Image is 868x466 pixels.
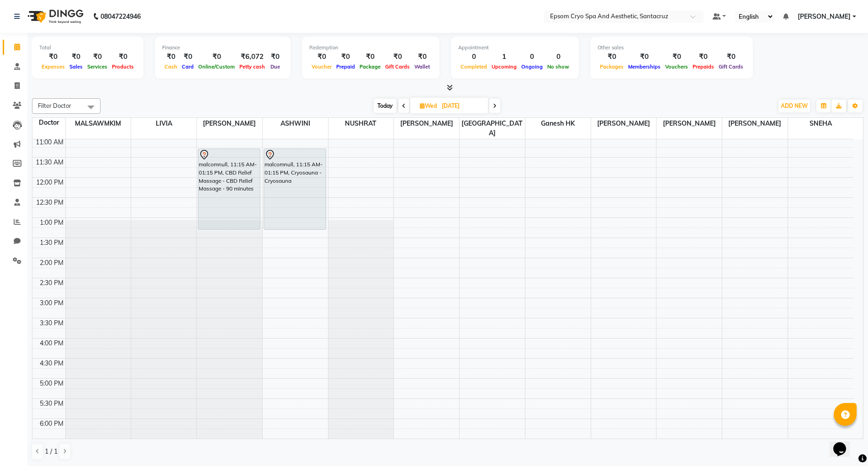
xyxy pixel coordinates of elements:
[85,52,110,62] div: ₹0
[383,52,412,62] div: ₹0
[663,52,690,62] div: ₹0
[38,218,65,228] div: 1:00 PM
[357,52,383,62] div: ₹0
[334,52,357,62] div: ₹0
[162,64,180,70] span: Cash
[39,52,67,62] div: ₹0
[110,64,136,70] span: Products
[66,118,131,129] span: MALSAWMKIM
[39,64,67,70] span: Expenses
[489,64,519,70] span: Upcoming
[101,4,141,29] b: 08047224946
[38,399,65,408] div: 5:30 PM
[598,64,626,70] span: Packages
[85,64,110,70] span: Services
[38,419,65,429] div: 6:00 PM
[439,99,485,113] input: 2025-09-03
[196,52,237,62] div: ₹0
[788,118,853,129] span: SNEHA
[545,52,572,62] div: 0
[38,258,65,268] div: 2:00 PM
[383,64,412,70] span: Gift Cards
[34,158,65,167] div: 11:30 AM
[162,44,283,52] div: Finance
[237,52,267,62] div: ₹6,072
[525,118,591,129] span: Ganesh HK
[263,118,328,129] span: ASHWINI
[38,102,71,109] span: Filter Doctor
[131,118,196,129] span: LIVIA
[34,198,65,207] div: 12:30 PM
[34,138,65,147] div: 11:00 AM
[309,44,432,52] div: Redemption
[197,118,262,129] span: [PERSON_NAME]
[722,118,788,129] span: [PERSON_NAME]
[67,64,85,70] span: Sales
[180,64,196,70] span: Card
[162,52,180,62] div: ₹0
[781,102,808,109] span: ADD NEW
[489,52,519,62] div: 1
[334,64,357,70] span: Prepaid
[38,379,65,388] div: 5:00 PM
[110,52,136,62] div: ₹0
[591,118,656,129] span: [PERSON_NAME]
[519,52,545,62] div: 0
[38,359,65,368] div: 4:30 PM
[716,52,746,62] div: ₹0
[32,118,65,127] div: Doctor
[545,64,572,70] span: No show
[626,64,663,70] span: Memberships
[45,447,58,456] span: 1 / 1
[196,64,237,70] span: Online/Custom
[38,339,65,348] div: 4:00 PM
[394,118,459,129] span: [PERSON_NAME]
[309,52,334,62] div: ₹0
[830,429,859,457] iframe: chat widget
[38,298,65,308] div: 3:00 PM
[328,118,394,129] span: NUSHRAT
[458,64,489,70] span: Completed
[268,64,282,70] span: Due
[357,64,383,70] span: Package
[663,64,690,70] span: Vouchers
[458,44,572,52] div: Appointment
[798,12,851,21] span: [PERSON_NAME]
[38,318,65,328] div: 3:30 PM
[180,52,196,62] div: ₹0
[23,4,86,29] img: logo
[716,64,746,70] span: Gift Cards
[38,238,65,248] div: 1:30 PM
[458,52,489,62] div: 0
[38,278,65,288] div: 2:30 PM
[656,118,722,129] span: [PERSON_NAME]
[460,118,525,139] span: [GEOGRAPHIC_DATA]
[412,52,432,62] div: ₹0
[39,44,136,52] div: Total
[67,52,85,62] div: ₹0
[778,100,810,112] button: ADD NEW
[267,52,283,62] div: ₹0
[519,64,545,70] span: Ongoing
[412,64,432,70] span: Wallet
[690,52,716,62] div: ₹0
[626,52,663,62] div: ₹0
[598,52,626,62] div: ₹0
[690,64,716,70] span: Prepaids
[309,64,334,70] span: Voucher
[198,149,260,229] div: malcomnull, 11:15 AM-01:15 PM, CBD Relief Massage - CBD Relief Massage - 90 minutes
[418,102,439,109] span: Wed
[34,178,65,187] div: 12:00 PM
[264,149,326,229] div: malcomnull, 11:15 AM-01:15 PM, Cryosauna - Cryosauna
[374,99,397,113] span: Today
[237,64,267,70] span: Petty cash
[598,44,746,52] div: Other sales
